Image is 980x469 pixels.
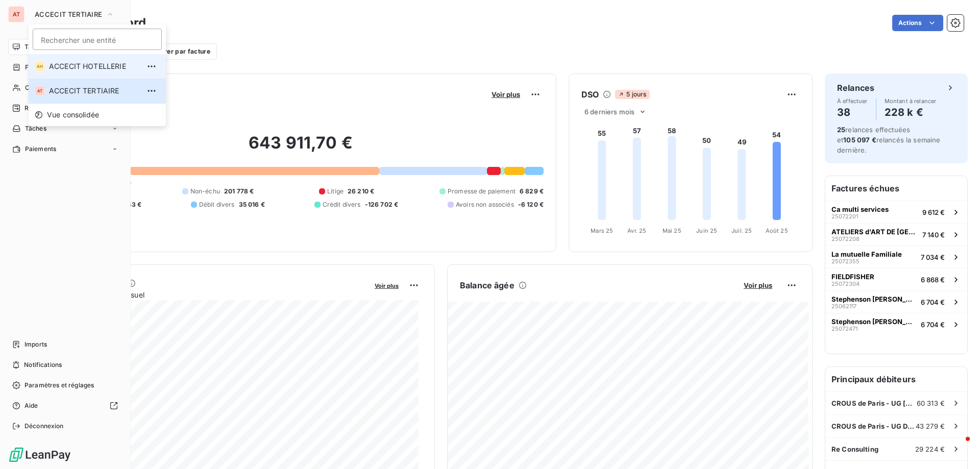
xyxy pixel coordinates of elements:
[837,126,941,154] span: relances effectuées et relancés la semaine dernière.
[766,227,788,234] tspan: Août 25
[837,126,845,134] span: 25
[831,236,860,242] span: 25072208
[581,88,599,101] h6: DSO
[921,253,945,261] span: 7 034 €
[25,63,51,72] span: Factures
[663,227,681,234] tspan: Mai 25
[24,340,47,349] span: Imports
[199,200,235,209] span: Débit divers
[518,200,544,209] span: -6 120 €
[945,434,970,459] iframe: Intercom live chat
[190,187,220,196] span: Non-échu
[25,83,45,92] span: Clients
[825,313,967,335] button: Stephenson [PERSON_NAME] [GEOGRAPHIC_DATA]250724716 704 €
[448,187,516,196] span: Promesse de paiement
[885,104,937,120] h4: 228 k €
[615,90,649,99] span: 5 jours
[831,281,860,287] span: 25072304
[24,381,94,390] span: Paramètres et réglages
[922,208,945,216] span: 9 612 €
[8,80,122,96] a: Clients
[49,86,139,96] span: ACCECIT TERTIAIRE
[917,399,945,407] span: 60 313 €
[825,201,967,223] button: Ca multi services250722019 612 €
[831,273,874,281] span: FIELDFISHER
[8,336,122,353] a: Imports
[24,42,72,52] span: Tableau de bord
[488,90,523,99] button: Voir plus
[58,133,544,163] h2: 643 911,70 €
[8,120,122,137] a: Tâches
[731,227,752,234] tspan: Juil. 25
[741,281,775,290] button: Voir plus
[25,144,56,154] span: Paiements
[825,176,967,201] h6: Factures échues
[837,82,874,94] h6: Relances
[831,228,918,236] span: ATELIERS d'ART DE [GEOGRAPHIC_DATA]
[25,124,46,133] span: Tâches
[627,227,646,234] tspan: Avr. 25
[831,303,856,309] span: 25062117
[831,445,878,453] span: Re Consulting
[58,289,367,300] span: Chiffre d'affaires mensuel
[696,227,717,234] tspan: Juin 25
[831,317,917,326] span: Stephenson [PERSON_NAME] [GEOGRAPHIC_DATA]
[460,279,514,291] h6: Balance âgée
[8,398,122,414] a: Aide
[892,15,943,31] button: Actions
[323,200,361,209] span: Crédit divers
[825,245,967,268] button: La mutuelle Familiale250723557 034 €
[49,61,139,71] span: ACCECIT HOTELLERIE
[825,290,967,313] button: Stephenson [PERSON_NAME] [GEOGRAPHIC_DATA]250621176 704 €
[35,86,45,96] div: AT
[915,445,945,453] span: 29 224 €
[8,100,122,116] a: 4Relances
[843,136,876,144] span: 105 097 €
[24,422,64,431] span: Déconnexion
[24,104,52,113] span: Relances
[831,213,858,219] span: 25072201
[239,200,265,209] span: 35 016 €
[33,29,162,50] input: placeholder
[456,200,514,209] span: Avoirs non associés
[837,104,868,120] h4: 38
[744,281,772,289] span: Voir plus
[921,276,945,284] span: 6 868 €
[825,268,967,290] button: FIELDFISHER250723046 868 €
[8,377,122,393] a: Paramètres et réglages
[133,43,217,60] button: Filtrer par facture
[921,298,945,306] span: 6 704 €
[831,258,860,264] span: 25072355
[224,187,254,196] span: 201 778 €
[375,282,399,289] span: Voir plus
[825,223,967,245] button: ATELIERS d'ART DE [GEOGRAPHIC_DATA]250722087 140 €
[35,10,102,18] span: ACCECIT TERTIAIRE
[8,59,122,76] a: Factures
[348,187,374,196] span: 26 210 €
[520,187,544,196] span: 6 829 €
[372,281,402,290] button: Voir plus
[837,98,868,104] span: À effectuer
[825,367,967,391] h6: Principaux débiteurs
[831,205,889,213] span: Ca multi services
[921,320,945,329] span: 6 704 €
[492,90,520,98] span: Voir plus
[831,326,857,332] span: 25072471
[831,422,916,430] span: CROUS de Paris - UG Daviel (lot2)
[591,227,613,234] tspan: Mars 25
[35,61,45,71] div: AH
[365,200,399,209] span: -126 702 €
[24,401,38,410] span: Aide
[916,422,945,430] span: 43 279 €
[8,141,122,157] a: Paiements
[8,39,122,55] a: Tableau de bord
[8,447,71,463] img: Logo LeanPay
[584,108,634,116] span: 6 derniers mois
[831,399,917,407] span: CROUS de Paris - UG [GEOGRAPHIC_DATA] (lot4)
[831,250,902,258] span: La mutuelle Familiale
[885,98,937,104] span: Montant à relancer
[8,6,24,22] div: AT
[327,187,344,196] span: Litige
[831,295,917,303] span: Stephenson [PERSON_NAME] [GEOGRAPHIC_DATA]
[47,110,99,120] span: Vue consolidée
